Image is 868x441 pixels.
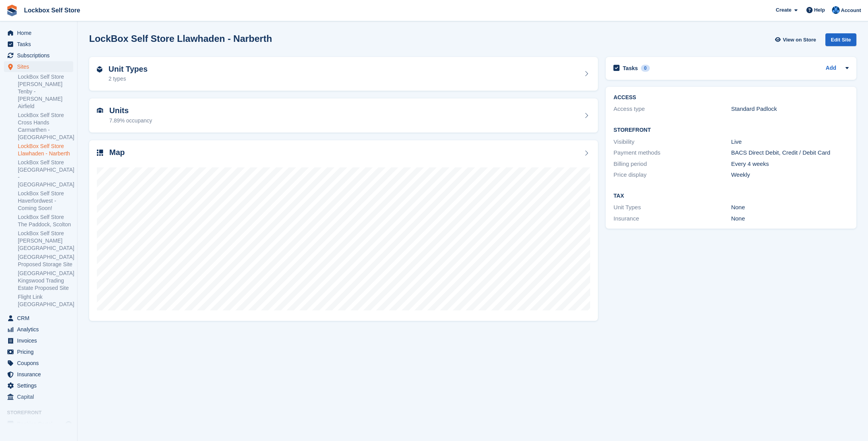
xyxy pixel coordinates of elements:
[613,193,849,199] h2: Tax
[641,65,650,72] div: 0
[64,419,73,429] a: Preview store
[17,369,64,380] span: Insurance
[17,358,64,369] span: Coupons
[4,39,73,50] a: menu
[18,214,73,228] a: LockBox Self Store The Paddock, Scolton
[4,369,73,380] a: menu
[825,33,856,49] a: Edit Site
[108,65,148,74] h2: Unit Types
[17,391,64,402] span: Capital
[4,50,73,61] a: menu
[17,419,64,429] span: Booking Portal
[731,171,849,179] div: Weekly
[613,160,731,169] div: Billing period
[18,293,73,308] a: Flight Link [GEOGRAPHIC_DATA]
[4,358,73,369] a: menu
[613,214,731,223] div: Insurance
[825,33,856,46] div: Edit Site
[4,313,73,324] a: menu
[17,313,64,324] span: CRM
[731,160,849,169] div: Every 4 weeks
[623,65,638,72] h2: Tasks
[613,127,849,133] h2: Storefront
[613,105,731,114] div: Access type
[783,36,816,44] span: View on Store
[18,73,73,110] a: LockBox Self Store [PERSON_NAME] Tenby - [PERSON_NAME] Airfield
[7,409,77,417] span: Storefront
[17,324,64,335] span: Analytics
[21,4,83,17] a: Lockbox Self Store
[18,143,73,157] a: LockBox Self Store Llawhaden - Narberth
[613,95,849,101] h2: ACCESS
[776,6,791,14] span: Create
[18,253,73,268] a: [GEOGRAPHIC_DATA] Proposed Storage Site
[4,391,73,402] a: menu
[731,148,849,157] div: BACS Direct Debit, Credit / Debit Card
[97,150,103,156] img: map-icn-33ee37083ee616e46c38cad1a60f524a97daa1e2b2c8c0bc3eb3415660979fc1.svg
[814,6,825,14] span: Help
[17,346,64,357] span: Pricing
[18,190,73,212] a: LockBox Self Store Haverfordwest - Coming Soon!
[613,138,731,146] div: Visibility
[731,214,849,223] div: None
[89,140,598,321] a: Map
[4,324,73,335] a: menu
[89,98,598,133] a: Units 7.89% occupancy
[17,50,64,61] span: Subscriptions
[4,61,73,72] a: menu
[109,106,152,115] h2: Units
[109,117,152,125] div: 7.89% occupancy
[4,380,73,391] a: menu
[4,28,73,38] a: menu
[6,5,18,16] img: stora-icon-8386f47178a22dfd0bd8f6a31ec36ba5ce8667c1dd55bd0f319d3a0aa187defe.svg
[613,171,731,179] div: Price display
[731,105,849,114] div: Standard Padlock
[613,203,731,212] div: Unit Types
[17,39,64,50] span: Tasks
[109,148,125,157] h2: Map
[17,61,64,72] span: Sites
[18,270,73,292] a: [GEOGRAPHIC_DATA] Kingswood Trading Estate Proposed Site
[731,138,849,146] div: Live
[17,28,64,38] span: Home
[17,380,64,391] span: Settings
[731,203,849,212] div: None
[4,346,73,357] a: menu
[18,159,73,188] a: LockBox Self Store [GEOGRAPHIC_DATA] - [GEOGRAPHIC_DATA]
[4,419,73,429] a: menu
[774,33,819,46] a: View on Store
[97,66,102,72] img: unit-type-icn-2b2737a686de81e16bb02015468b77c625bbabd49415b5ef34ead5e3b44a266d.svg
[17,335,64,346] span: Invoices
[89,33,272,44] h2: LockBox Self Store Llawhaden - Narberth
[841,7,861,14] span: Account
[97,108,103,113] img: unit-icn-7be61d7bf1b0ce9d3e12c5938cc71ed9869f7b940bace4675aadf7bd6d80202e.svg
[832,6,840,14] img: Naomi Davies
[4,335,73,346] a: menu
[89,57,598,91] a: Unit Types 2 types
[826,64,836,73] a: Add
[18,230,73,252] a: LockBox Self Store [PERSON_NAME][GEOGRAPHIC_DATA]
[108,75,148,83] div: 2 types
[613,148,731,157] div: Payment methods
[18,112,73,141] a: LockBox Self Store Cross Hands Carmarthen - [GEOGRAPHIC_DATA]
